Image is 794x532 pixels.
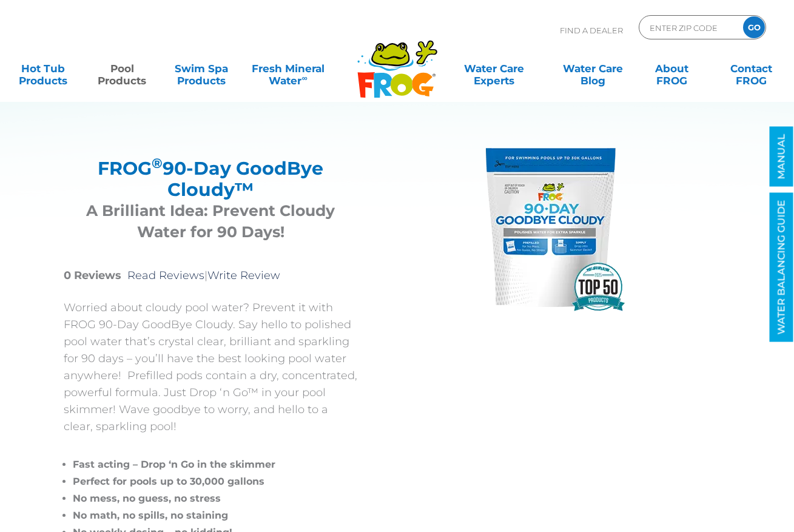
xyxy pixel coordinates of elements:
a: Water CareBlog [562,56,624,81]
p: | [64,267,358,284]
h3: A Brilliant Idea: Prevent Cloudy Water for 90 Days! [79,200,343,243]
p: Find A Dealer [560,15,623,45]
a: MANUAL [770,127,793,187]
a: Write Review [207,269,280,282]
a: Read Reviews [127,269,204,282]
a: AboutFROG [641,56,703,81]
strong: 0 Reviews [64,269,121,282]
a: PoolProducts [92,56,153,81]
a: Hot TubProducts [12,56,74,81]
li: Perfect for pools up to 30,000 gallons [73,473,358,490]
li: Fast acting – Drop ‘n Go in the skimmer [73,456,358,473]
sup: ® [152,155,163,172]
sup: ∞ [301,73,307,82]
img: Frog Products Logo [351,24,444,98]
a: WATER BALANCING GUIDE [770,193,793,342]
h2: FROG 90-Day GoodBye Cloudy™ [79,158,343,200]
a: Fresh MineralWater∞ [250,56,327,81]
input: GO [743,16,765,38]
p: Worried about cloudy pool water? Prevent it with FROG 90-Day GoodBye Cloudy. Say hello to polishe... [64,299,358,435]
a: Water CareExperts [444,56,544,81]
span: No mess, no guess, no stress [73,493,221,504]
a: Swim SpaProducts [170,56,232,81]
a: ContactFROG [720,56,782,81]
span: No math, no spills, no staining [73,510,228,521]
